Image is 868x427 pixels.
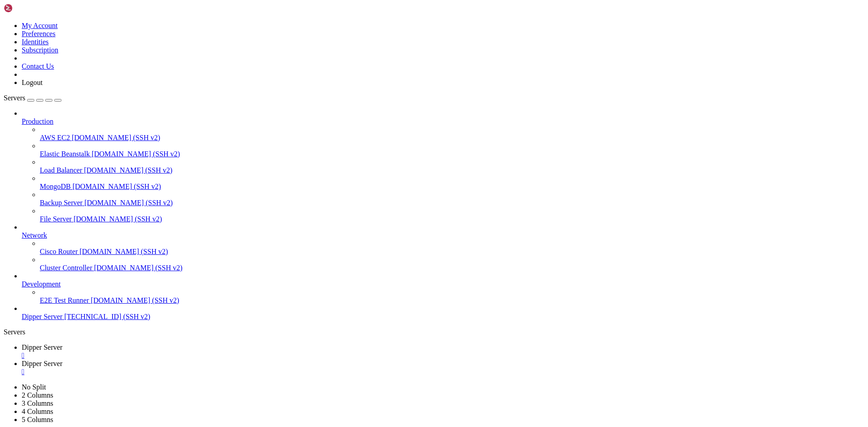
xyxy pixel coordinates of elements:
[22,313,864,321] a: Dipper Server [TECHNICAL_ID] (SSH v2)
[22,391,53,399] a: 2 Columns
[22,305,864,321] li: Dipper Server [TECHNICAL_ID] (SSH v2)
[22,399,53,407] a: 3 Columns
[40,191,864,207] li: Backup Server [DOMAIN_NAME] (SSH v2)
[40,248,864,256] a: Cisco Router [DOMAIN_NAME] (SSH v2)
[74,215,162,223] span: [DOMAIN_NAME] (SSH v2)
[40,150,90,158] span: Elastic Beanstalk
[84,166,173,174] span: [DOMAIN_NAME] (SSH v2)
[40,288,864,305] li: E2E Test Runner [DOMAIN_NAME] (SSH v2)
[40,248,78,255] span: Cisco Router
[22,313,62,320] span: Dipper Server
[40,126,864,142] li: AWS EC2 [DOMAIN_NAME] (SSH v2)
[4,328,864,336] div: Servers
[22,383,46,391] a: No Split
[40,296,89,304] span: E2E Test Runner
[40,215,72,223] span: File Server
[40,207,864,223] li: File Server [DOMAIN_NAME] (SSH v2)
[22,30,56,38] a: Preferences
[40,150,864,158] a: Elastic Beanstalk [DOMAIN_NAME] (SSH v2)
[22,343,62,351] span: Dipper Server
[40,199,864,207] a: Backup Server [DOMAIN_NAME] (SSH v2)
[40,199,83,206] span: Backup Server
[22,360,864,376] a: Dipper Server
[22,79,42,86] a: Logout
[22,352,864,360] a: 
[4,94,61,102] a: Servers
[22,22,58,29] a: My Account
[22,368,864,376] a: 
[40,215,864,223] a: File Server [DOMAIN_NAME] (SSH v2)
[40,142,864,158] li: Elastic Beanstalk [DOMAIN_NAME] (SSH v2)
[80,248,168,255] span: [DOMAIN_NAME] (SSH v2)
[40,183,864,191] a: MongoDB [DOMAIN_NAME] (SSH v2)
[22,272,864,305] li: Development
[22,416,53,423] a: 5 Columns
[91,296,179,304] span: [DOMAIN_NAME] (SSH v2)
[40,256,864,272] li: Cluster Controller [DOMAIN_NAME] (SSH v2)
[40,239,864,256] li: Cisco Router [DOMAIN_NAME] (SSH v2)
[22,360,62,367] span: Dipper Server
[40,264,92,272] span: Cluster Controller
[40,174,864,191] li: MongoDB [DOMAIN_NAME] (SSH v2)
[40,134,70,141] span: AWS EC2
[40,166,864,174] a: Load Balancer [DOMAIN_NAME] (SSH v2)
[4,4,56,13] img: Shellngn
[22,62,54,70] a: Contact Us
[22,280,61,288] span: Development
[94,264,183,272] span: [DOMAIN_NAME] (SSH v2)
[40,134,864,142] a: AWS EC2 [DOMAIN_NAME] (SSH v2)
[22,117,53,125] span: Production
[72,134,160,141] span: [DOMAIN_NAME] (SSH v2)
[40,158,864,174] li: Load Balancer [DOMAIN_NAME] (SSH v2)
[40,264,864,272] a: Cluster Controller [DOMAIN_NAME] (SSH v2)
[85,199,173,206] span: [DOMAIN_NAME] (SSH v2)
[4,94,25,102] span: Servers
[22,117,864,126] a: Production
[22,38,49,46] a: Identities
[22,408,53,415] a: 4 Columns
[40,296,864,305] a: E2E Test Runner [DOMAIN_NAME] (SSH v2)
[22,223,864,272] li: Network
[92,150,180,158] span: [DOMAIN_NAME] (SSH v2)
[22,46,58,54] a: Subscription
[40,166,82,174] span: Load Balancer
[22,231,47,239] span: Network
[40,183,71,190] span: MongoDB
[22,109,864,223] li: Production
[22,231,864,239] a: Network
[72,183,161,190] span: [DOMAIN_NAME] (SSH v2)
[22,280,864,288] a: Development
[64,313,150,320] span: [TECHNICAL_ID] (SSH v2)
[22,343,864,360] a: Dipper Server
